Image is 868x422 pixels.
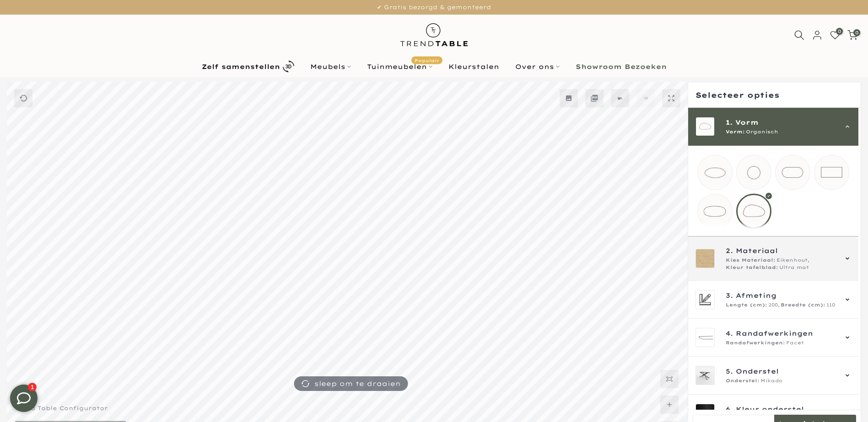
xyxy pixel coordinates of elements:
b: Zelf samenstellen [202,63,280,70]
a: Zelf samenstellen [194,58,302,74]
iframe: toggle-frame [1,375,47,421]
a: TuinmeubelenPopulair [359,61,440,72]
a: 0 [830,30,840,40]
a: Meubels [302,61,359,72]
a: 0 [847,30,857,40]
span: 0 [853,29,860,36]
a: Kleurstalen [440,61,507,72]
a: Over ons [507,61,567,72]
b: Showroom Bezoeken [576,63,667,70]
span: 0 [836,28,843,35]
p: ✔ Gratis bezorgd & gemonteerd [11,2,857,12]
img: trend-table [394,15,474,55]
a: Showroom Bezoeken [567,61,674,72]
span: Populair [411,56,442,64]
